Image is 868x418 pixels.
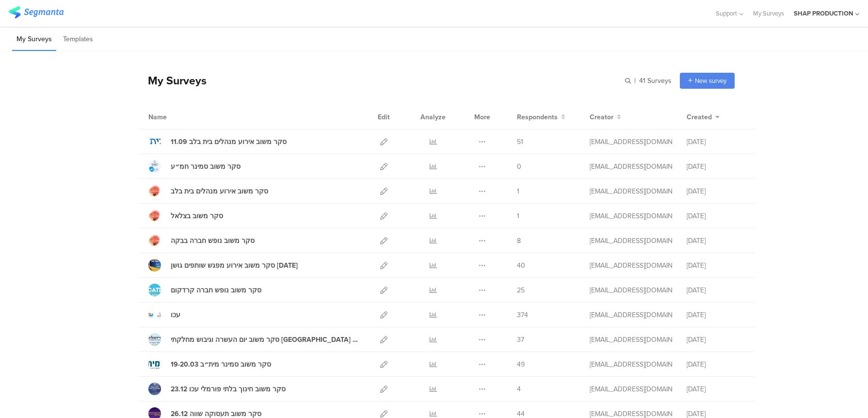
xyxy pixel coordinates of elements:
[171,359,271,370] div: סקר משוב סמינר מית״ב 19-20.03
[517,112,558,122] span: Respondents
[590,161,672,172] div: shapievents@gmail.com
[148,234,255,247] a: סקר משוב נופש חברה בבקה
[590,260,672,271] div: shapievents@gmail.com
[418,105,448,129] div: Analyze
[687,137,745,147] div: [DATE]
[687,359,745,370] div: [DATE]
[138,72,207,89] div: My Surveys
[148,284,261,296] a: סקר משוב נופש חברה קרדקום
[171,137,287,147] div: 11.09 סקר משוב אירוע מנהלים בית בלב
[639,76,672,86] span: 41 Surveys
[590,310,672,320] div: shapievents@gmail.com
[794,9,853,18] div: SHAP PRODUCTION
[687,310,745,320] div: [DATE]
[517,310,528,320] span: 374
[148,358,271,370] a: סקר משוב סמינר מית״ב 19-20.03
[590,359,672,370] div: shapievents@gmail.com
[517,137,523,147] span: 51
[148,383,286,395] a: 23.12 סקר משוב חינוך בלתי פורמלי עכו
[517,260,525,271] span: 40
[171,384,286,394] div: 23.12 סקר משוב חינוך בלתי פורמלי עכו
[590,186,672,196] div: shapievents@gmail.com
[687,186,745,196] div: [DATE]
[12,28,56,51] li: My Surveys
[171,186,268,196] div: סקר משוב אירוע מנהלים בית בלב
[716,9,737,18] span: Support
[687,236,745,246] div: [DATE]
[590,112,621,122] button: Creator
[148,209,223,222] a: סקר משוב בצלאל
[171,310,180,320] div: עכו
[517,161,521,172] span: 0
[687,112,720,122] button: Created
[687,384,745,394] div: [DATE]
[373,105,394,129] div: Edit
[590,137,672,147] div: shapievents@gmail.com
[687,161,745,172] div: [DATE]
[171,285,261,295] div: סקר משוב נופש חברה קרדקום
[687,285,745,295] div: [DATE]
[590,211,672,221] div: shapievents@gmail.com
[59,28,97,51] li: Templates
[171,335,359,345] div: סקר משוב יום העשרה וגיבוש מחלקתי בירושלים 22.04
[517,359,525,370] span: 49
[517,112,565,122] button: Respondents
[171,260,298,271] div: סקר משוב אירוע מפגש שותפים גושן 11.06.25
[687,211,745,221] div: [DATE]
[148,259,298,272] a: סקר משוב אירוע מפגש שותפים גושן [DATE]
[590,335,672,345] div: shapievents@gmail.com
[148,333,359,346] a: סקר משוב יום העשרה וגיבוש מחלקתי [GEOGRAPHIC_DATA] 22.04
[517,285,525,295] span: 25
[687,335,745,345] div: [DATE]
[695,76,726,85] span: New survey
[148,112,207,122] div: Name
[517,236,521,246] span: 8
[633,76,637,86] span: |
[9,6,64,18] img: segmanta logo
[148,308,180,321] a: עכו
[590,236,672,246] div: shapievents@gmail.com
[148,160,241,173] a: סקר משוב סמינר חמ״ע
[148,135,287,148] a: 11.09 סקר משוב אירוע מנהלים בית בלב
[171,236,255,246] div: סקר משוב נופש חברה בבקה
[687,112,712,122] span: Created
[687,260,745,271] div: [DATE]
[590,112,613,122] span: Creator
[472,105,493,129] div: More
[517,335,524,345] span: 37
[171,211,223,221] div: סקר משוב בצלאל
[517,384,521,394] span: 4
[517,186,519,196] span: 1
[148,185,268,197] a: סקר משוב אירוע מנהלים בית בלב
[517,211,519,221] span: 1
[590,285,672,295] div: shapievents@gmail.com
[590,384,672,394] div: shapievents@gmail.com
[171,161,241,172] div: סקר משוב סמינר חמ״ע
